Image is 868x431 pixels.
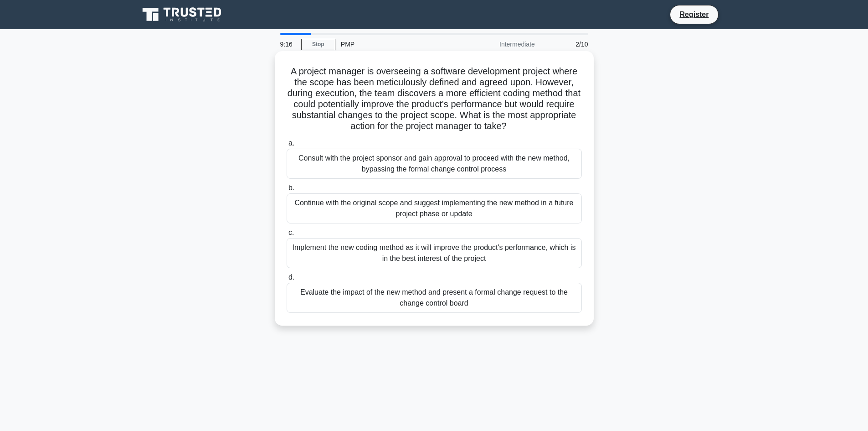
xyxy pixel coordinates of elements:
[288,273,294,281] span: d.
[286,66,583,132] h5: A project manager is overseeing a software development project where the scope has been meticulou...
[287,149,582,179] div: Consult with the project sponsor and gain approval to proceed with the new method, bypassing the ...
[288,228,294,236] span: c.
[288,139,294,147] span: a.
[275,35,301,53] div: 9:16
[288,184,294,192] span: b.
[287,193,582,223] div: Continue with the original scope and suggest implementing the new method in a future project phas...
[287,238,582,268] div: Implement the new coding method as it will improve the product's performance, which is in the bes...
[674,9,714,20] a: Register
[461,35,540,53] div: Intermediate
[301,39,335,50] a: Stop
[540,35,594,53] div: 2/10
[287,283,582,313] div: Evaluate the impact of the new method and present a formal change request to the change control b...
[335,35,461,53] div: PMP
